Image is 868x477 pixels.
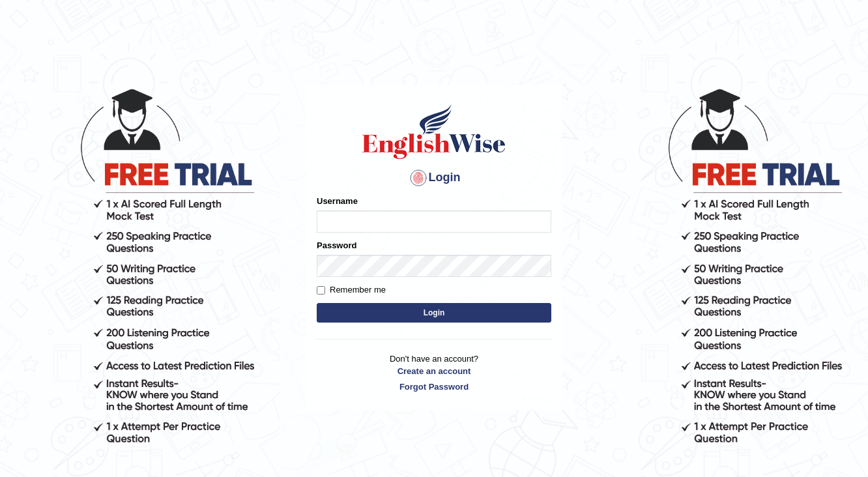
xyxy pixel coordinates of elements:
h4: Login [317,167,551,188]
a: Create an account [317,365,551,377]
label: Username [317,195,358,207]
label: Remember me [317,283,386,296]
p: Don't have an account? [317,353,551,393]
img: Logo of English Wise sign in for intelligent practice with AI [360,102,508,161]
a: Forgot Password [317,381,551,393]
button: Login [317,303,551,323]
label: Password [317,239,356,252]
input: Remember me [317,286,325,295]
